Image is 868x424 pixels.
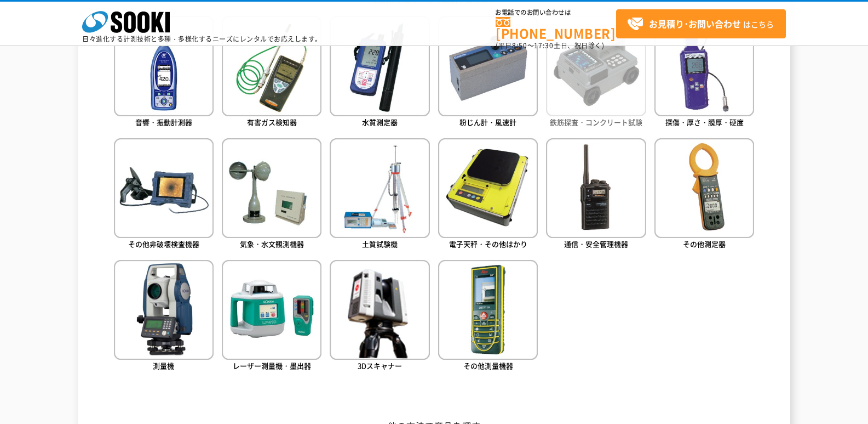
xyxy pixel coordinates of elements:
span: 音響・振動計測器 [135,117,192,127]
span: 通信・安全管理機器 [564,239,628,249]
span: 粉じん計・風速計 [459,117,516,127]
span: 8:50 [512,41,527,50]
span: 水質測定器 [362,117,398,127]
img: 気象・水文観測機器 [222,138,321,238]
a: 音響・振動計測器 [114,16,214,129]
p: 日々進化する計測技術と多種・多様化するニーズにレンタルでお応えします。 [82,36,322,42]
span: その他非破壊検査機器 [128,239,199,249]
span: お電話でのお問い合わせは [496,9,616,16]
a: その他測量機器 [438,260,538,374]
span: その他測量機器 [463,360,513,371]
img: 音響・振動計測器 [114,16,214,116]
span: レーザー測量機・墨出器 [233,360,311,371]
span: 電子天秤・その他はかり [449,239,527,249]
a: 気象・水文観測機器 [222,138,321,252]
span: (平日 ～ 土日、祝日除く) [496,41,604,50]
a: 粉じん計・風速計 [438,16,538,129]
a: 電子天秤・その他はかり [438,138,538,252]
a: 探傷・厚さ・膜厚・硬度 [654,16,754,129]
img: その他非破壊検査機器 [114,138,214,238]
a: お見積り･お問い合わせはこちら [616,9,786,38]
img: 水質測定器 [330,16,429,116]
span: 測量機 [153,360,174,371]
a: 通信・安全管理機器 [546,138,646,252]
img: 粉じん計・風速計 [438,16,538,116]
a: 土質試験機 [330,138,429,252]
a: 水質測定器 [330,16,429,129]
span: 土質試験機 [362,239,398,249]
span: 鉄筋探査・コンクリート試験 [550,117,642,127]
span: はこちら [627,16,774,32]
img: その他測量機器 [438,260,538,360]
span: その他測定器 [683,239,726,249]
img: 通信・安全管理機器 [546,138,646,238]
a: 3Dスキャナー [330,260,429,374]
span: 17:30 [534,41,554,50]
img: 3Dスキャナー [330,260,429,360]
img: その他測定器 [654,138,754,238]
span: 探傷・厚さ・膜厚・硬度 [665,117,744,127]
a: [PHONE_NUMBER] [496,17,616,39]
span: 3Dスキャナー [358,360,402,371]
a: 有害ガス検知器 [222,16,321,129]
img: 電子天秤・その他はかり [438,138,538,238]
a: その他測定器 [654,138,754,252]
img: 土質試験機 [330,138,429,238]
a: その他非破壊検査機器 [114,138,214,252]
a: 測量機 [114,260,214,374]
strong: お見積り･お問い合わせ [649,17,741,30]
img: 測量機 [114,260,214,360]
img: 鉄筋探査・コンクリート試験 [546,16,646,116]
span: 有害ガス検知器 [247,117,297,127]
a: レーザー測量機・墨出器 [222,260,321,374]
img: 有害ガス検知器 [222,16,321,116]
span: 気象・水文観測機器 [240,239,304,249]
a: 鉄筋探査・コンクリート試験 [546,16,646,129]
img: 探傷・厚さ・膜厚・硬度 [654,16,754,116]
img: レーザー測量機・墨出器 [222,260,321,360]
